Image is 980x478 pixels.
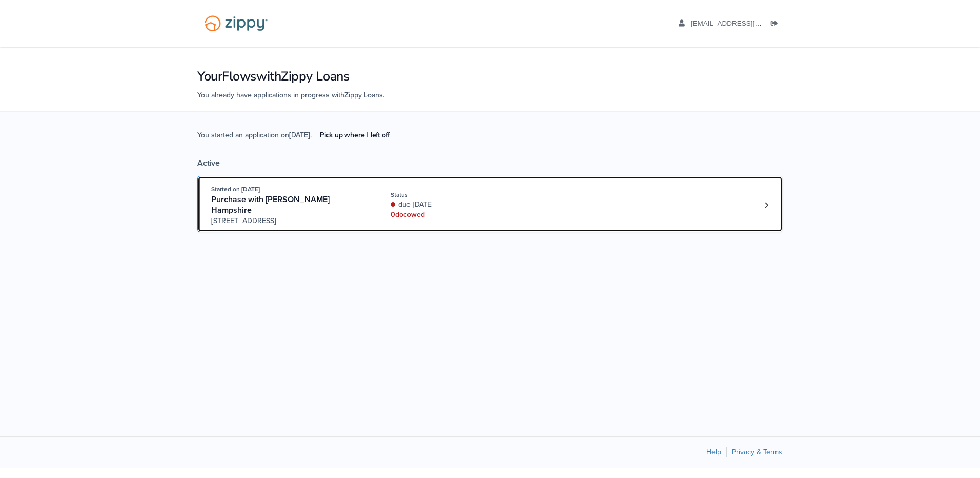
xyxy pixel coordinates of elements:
a: Privacy & Terms [732,448,782,456]
div: Status [391,190,527,200]
span: You already have applications in progress with Zippy Loans . [197,91,384,99]
a: edit profile [679,19,808,30]
span: roberthampshire@hotmail.com [691,19,808,27]
a: Help [706,448,721,456]
div: Active [197,158,783,168]
span: You started an application on [DATE] . [197,130,398,158]
a: Log out [771,19,782,30]
h1: Your Flows with Zippy Loans [197,68,783,85]
a: Open loan 4223940 [197,176,783,232]
img: Logo [198,10,274,36]
span: [STREET_ADDRESS] [211,216,367,226]
span: Purchase with [PERSON_NAME] Hampshire [211,194,330,215]
a: Pick up where I left off [312,127,398,144]
a: Loan number 4223940 [759,197,774,213]
span: Started on [DATE] [211,186,260,193]
div: 0 doc owed [391,210,527,220]
div: due [DATE] [391,200,527,210]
